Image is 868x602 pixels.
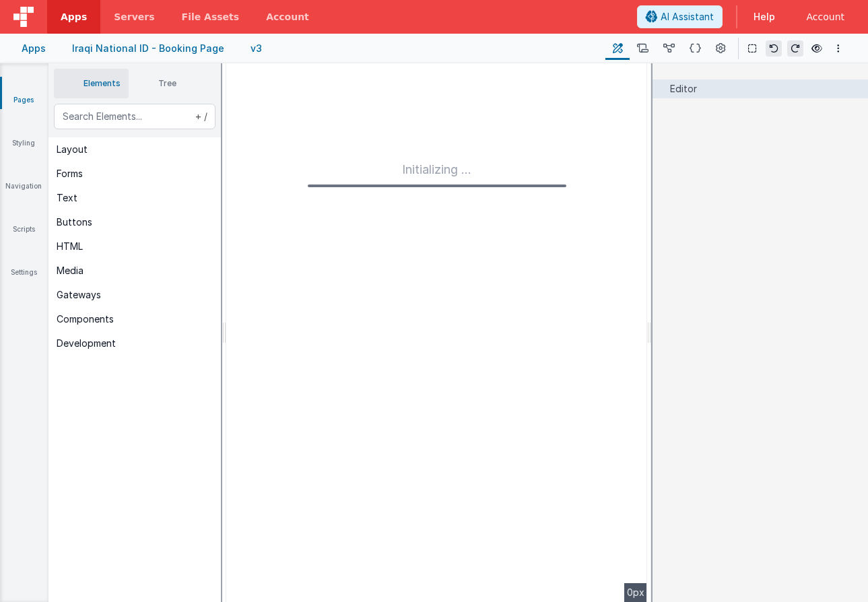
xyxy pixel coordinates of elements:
button: Development [48,331,221,356]
input: Search Elements... [54,104,215,129]
button: Account [806,10,857,24]
div: Layout [57,143,88,156]
div: --> [226,63,647,602]
span: Tree [158,78,176,89]
div: Media [57,264,84,277]
div: Apps [22,42,46,55]
div: Forms [57,167,83,180]
button: Gateways [48,283,221,307]
div: 0px [624,583,647,602]
span: Elements [84,78,121,89]
button: Buttons [48,210,221,234]
div: Iraqi National ID - Booking Page [72,42,224,55]
div: Components [57,312,114,326]
button: Media [48,259,221,283]
span: Account [806,10,844,24]
button: HTML [48,234,221,259]
span: Servers [114,10,154,24]
button: Layout [48,137,221,162]
div: HTML [57,240,83,253]
span: Help [754,10,775,24]
div: Development [57,337,116,350]
div: v3 [251,42,267,55]
span: AI Assistant [661,10,714,24]
h2: Editor [665,79,697,98]
span: Apps [61,10,87,24]
div: Gateways [57,288,101,302]
span: + / [193,104,207,129]
div: Text [57,191,77,205]
button: AI Assistant [637,5,723,28]
button: Components [48,307,221,331]
div: Initializing ... [308,160,566,187]
button: Forms [48,162,221,186]
button: Text [48,186,221,210]
span: File Assets [182,10,240,24]
button: Options [830,40,846,57]
div: Buttons [57,215,92,229]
